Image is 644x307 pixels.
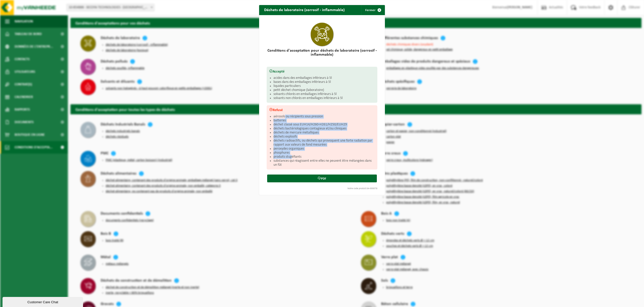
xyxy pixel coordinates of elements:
li: batteries [273,119,375,123]
li: solvants non chlorés en emballages inférieurs à 5l [273,96,375,100]
h3: Refusé [269,108,375,112]
li: peroxydes organiques [273,147,375,151]
h2: Conditions d'acceptation pour déchets de laboratoire (corrosif - inflammable) [267,49,377,57]
a: PDF [267,175,377,182]
li: déchets explosifs [273,135,375,139]
li: acides dans des emballages inférieurs à 5l [273,76,375,80]
h2: Déchets de laboratoire (corrosif - inflammable) [259,5,350,15]
li: produits stupéfiants [273,155,375,159]
li: petit déchet chomique (laboratoire) [273,88,375,92]
div: Notre code produit:04-000078 [264,187,380,190]
h3: Accepté [269,69,375,74]
li: déchets bactériologiques contagieux et/ou cliniques [273,127,375,131]
li: liquides particuliers [273,84,375,88]
button: Fermer [361,5,384,15]
li: substances qui réagissent entre elles ne peuvent être mélangées dans un fût [273,159,375,167]
li: déchets de mercure métalliques [273,131,375,135]
li: déchets radioactifs, ou déchets qui provoquent une forte radiation par rapport aux valeurs de fon... [273,139,375,147]
li: solvants chlorés en emballages inférieurs à 5l [273,92,375,96]
li: déchet classé sous EUH14/H260-H261/H250/EUH29 [273,123,375,127]
li: phosphures [273,151,375,155]
li: aérosols ou récipients sous pression [273,115,375,119]
li: bases dans des emballages inférieurs à 5l [273,80,375,84]
iframe: chat widget [3,296,84,307]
